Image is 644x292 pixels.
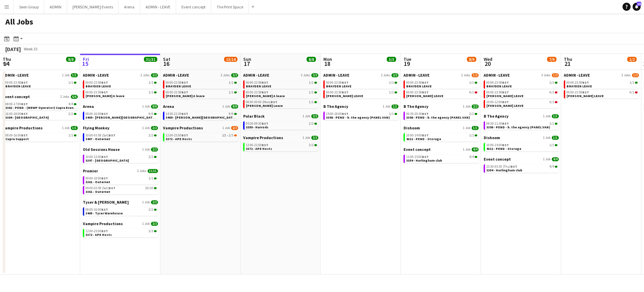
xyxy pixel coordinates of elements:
span: 1 Job [543,114,550,118]
span: BRAYDEN LEAVE [486,84,512,88]
div: • [166,134,237,137]
span: 12:00-21:00 [246,143,268,147]
span: BST [101,90,108,94]
span: 00:00-23:59 [567,81,589,84]
span: 0/1 [549,91,554,94]
span: ADMIN - LEAVE [323,73,350,78]
a: Arena1 Job9/9 [163,104,238,109]
a: B The Agency1 Job1/1 [484,114,559,119]
span: 00:00-23:59 [5,81,28,84]
div: Polar Black1 Job2/205:30-09:30BST2/23350 - Harrods [243,114,318,135]
span: 10:00-14:00 [486,143,509,147]
span: 3382 - PEND - (MEWP Operator) Cupra Event Day [5,106,82,110]
a: 15:00-18:00BST1/13398 - PEND - b. the agency (PANEL VAN) [326,112,397,119]
span: BRAYDEN LEAVE [246,84,271,88]
a: 10:00-03:59 (Sat)BST2/23407 - Outernet [86,133,157,141]
span: 16:00-18:00 [5,112,28,116]
span: 1/1 [630,81,634,84]
span: 15:00-18:00 [326,112,348,116]
span: 3398 - PEND - b. the agency (PANEL VAN) [326,115,390,120]
span: 10:00-03:59 (Sat) [86,134,115,137]
span: BST [21,102,28,106]
span: 2/2 [149,155,153,159]
a: 00:00-23:59BST1/1BRAYDEN LEAVE [5,80,76,88]
a: 00:00-23:59BST1/1BRAYDEN LEAVE [567,80,638,88]
span: 2/2 [151,126,158,130]
span: Event concept [3,94,30,99]
span: 1 Job [222,105,230,109]
span: 6/6 [71,95,78,99]
span: 3409 - Dorney lake (Breezy Car)) [86,115,200,120]
span: 2/3 [229,134,233,137]
a: 08:00-17:00BST4/43382 - PEND - (MEWP Operator) Cupra Event Day [5,102,76,110]
a: 00:00-23:59BST0/1[PERSON_NAME] LEAVE [406,90,477,98]
span: 1/1 [469,134,474,137]
span: 1 Job [142,148,150,152]
span: ADMIN - LEAVE [564,73,590,78]
span: BST [422,80,429,85]
span: 1 Job [303,114,310,118]
span: 3397 - Old Sessions House [86,158,129,163]
span: 05:30-09:30 [246,122,268,125]
span: BST [502,143,509,147]
a: 08:30-11:30BST1/13398 - PEND - b. the agency (PANEL VAN) [486,121,557,129]
span: 2/2 [68,112,73,116]
span: 00:00-23:59 [166,81,188,84]
span: Vampire Productions [3,125,43,130]
span: 3398 - PEND - b. the agency (PANEL VAN) [486,125,550,129]
span: 1/1 [309,91,314,94]
span: 1 Job [142,126,150,130]
a: Flying Monkey1 Job2/2 [83,125,158,130]
span: BST [262,121,268,126]
button: Event concept [176,0,211,13]
div: B The Agency1 Job1/115:00-18:00BST1/13398 - PEND - b. the agency (PANEL VAN) [323,104,398,121]
span: Dishoom [484,135,500,140]
a: ADMIN - LEAVE3 Jobs1/3 [484,73,559,78]
span: 2 Jobs [141,73,150,77]
span: 4312 - PEND - Storage [406,137,441,141]
span: 4/4 [469,155,474,159]
a: 00:00-23:59BST0/1[PERSON_NAME] LEAVE [486,90,557,98]
span: BST [101,80,108,85]
span: 4/4 [472,148,479,152]
span: Event concept [484,157,511,162]
div: Event concept2 Jobs6/608:00-17:00BST4/43382 - PEND - (MEWP Operator) Cupra Event Day16:00-18:00BS... [3,94,78,125]
a: ADMIN - LEAVE2 Jobs1/2 [404,73,479,78]
a: ADMIN - LEAVE1 Job1/1 [3,73,78,78]
span: 9/9 [229,112,233,116]
a: 06:30-20:30BST2/23398 - PEND - b. the agency (PANEL VAN) [406,112,477,119]
span: 4/4 [549,165,554,168]
span: 00:00-23:59 [86,81,108,84]
div: Old Sessions House1 Job2/210:00-12:00BST2/23397 - [GEOGRAPHIC_DATA] [83,147,158,168]
span: 0/1 [549,100,554,104]
span: BRAYDEN LEAVE [5,84,31,88]
span: ADMIN - LEAVE [243,73,269,78]
span: 3 Jobs [301,73,310,77]
span: 2 Jobs [461,73,470,77]
a: 14:30-21:30BST9/93409 - [PERSON_NAME][GEOGRAPHIC_DATA] ([GEOGRAPHIC_DATA] Car)) [166,112,237,119]
span: B The Agency [323,104,348,109]
div: ADMIN - LEAVE1 Job1/100:00-23:59BST1/1BRAYDEN LEAVE [3,73,78,94]
span: BRAYDEN LEAVE [326,84,352,88]
span: 08:00-17:00 [5,102,28,106]
span: BST [271,100,277,104]
span: Vampire Productions [163,125,203,130]
div: Event concept1 Job4/411:00-15:00BST4/43354 - Hurlingham club [404,147,479,164]
span: Chris A leave [86,94,124,98]
span: 3398 - PEND - b. the agency (PANEL VAN) [406,115,470,120]
span: 1/1 [389,91,394,94]
span: 1/1 [549,122,554,125]
a: ADMIN - LEAVE3 Jobs3/3 [243,73,318,78]
a: Event concept1 Job4/4 [404,147,479,152]
a: Dishoom1 Job1/1 [404,125,479,130]
span: BRAYDEN LEAVE [406,84,432,88]
span: 9/9 [231,105,238,109]
span: 9/9 [151,105,158,109]
span: BST [262,143,268,147]
span: 1I [222,134,226,137]
span: B The Agency [404,104,428,109]
a: ADMIN - LEAVE2 Jobs2/2 [83,73,158,78]
a: 08:00-16:00BST1/1Cupra Support [5,133,76,141]
span: 2 Jobs [381,73,390,77]
span: ADMIN - LEAVE [83,73,109,78]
